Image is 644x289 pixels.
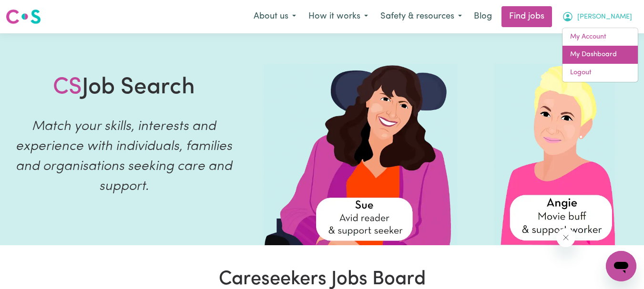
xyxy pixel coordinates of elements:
[53,76,82,99] span: CS
[501,6,552,27] a: Find jobs
[562,28,638,82] div: My Account
[374,7,468,27] button: Safety & resources
[6,6,41,28] a: Careseekers logo
[606,251,636,281] iframe: Button to launch messaging window
[556,7,638,27] button: My Account
[53,74,195,102] h1: Job Search
[556,228,575,247] iframe: Close message
[468,6,498,27] a: Blog
[6,8,41,25] img: Careseekers logo
[562,64,638,82] a: Logout
[6,7,58,14] span: Need any help?
[562,28,638,46] a: My Account
[11,117,237,197] p: Match your skills, interests and experience with individuals, families and organisations seeking ...
[302,7,374,27] button: How it works
[247,7,302,27] button: About us
[577,12,632,22] span: [PERSON_NAME]
[562,46,638,64] a: My Dashboard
